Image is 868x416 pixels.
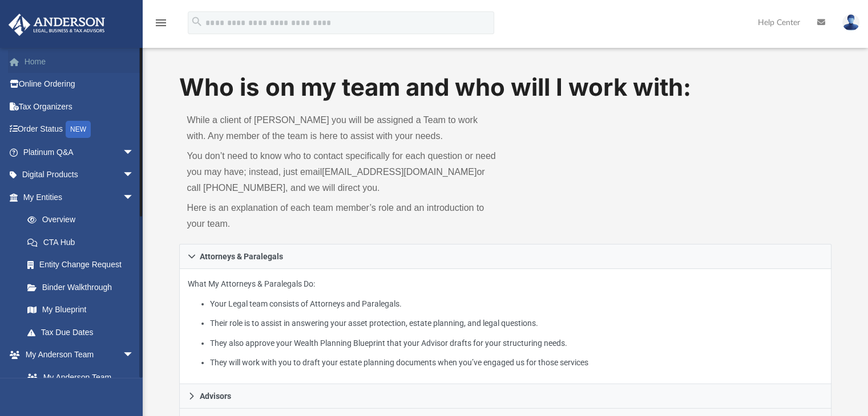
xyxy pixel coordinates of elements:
a: menu [154,22,168,30]
a: Home [8,50,151,73]
span: Advisors [200,392,231,400]
li: They will work with you to draft your estate planning documents when you’ve engaged us for those ... [210,356,823,370]
div: Attorneys & Paralegals [179,269,832,385]
a: Attorneys & Paralegals [179,244,832,269]
i: menu [154,16,168,30]
a: My Anderson Team [16,366,140,389]
img: User Pic [842,14,859,31]
span: arrow_drop_down [123,344,146,367]
p: Here is an explanation of each team member’s role and an introduction to your team. [187,200,498,232]
a: Online Ordering [8,73,151,96]
a: Advisors [179,384,832,409]
h1: Who is on my team and who will I work with: [179,71,832,104]
a: Platinum Q&Aarrow_drop_down [8,141,151,164]
a: Digital Productsarrow_drop_down [8,164,151,186]
span: arrow_drop_down [123,186,146,209]
li: They also approve your Wealth Planning Blueprint that your Advisor drafts for your structuring ne... [210,336,823,350]
a: Order StatusNEW [8,118,151,141]
li: Your Legal team consists of Attorneys and Paralegals. [210,297,823,311]
a: My Entitiesarrow_drop_down [8,186,151,209]
a: Tax Organizers [8,95,151,118]
a: My Anderson Teamarrow_drop_down [8,344,146,366]
p: You don’t need to know who to contact specifically for each question or need you may have; instea... [187,148,498,196]
a: [EMAIL_ADDRESS][DOMAIN_NAME] [322,167,477,177]
div: NEW [66,121,91,138]
img: Anderson Advisors Platinum Portal [5,14,108,36]
p: While a client of [PERSON_NAME] you will be assigned a Team to work with. Any member of the team ... [187,112,498,144]
a: Tax Due Dates [16,321,151,344]
a: CTA Hub [16,231,151,254]
span: arrow_drop_down [123,164,146,187]
li: Their role is to assist in answering your asset protection, estate planning, and legal questions. [210,316,823,331]
span: arrow_drop_down [123,141,146,164]
a: Binder Walkthrough [16,276,151,299]
a: Entity Change Request [16,254,151,276]
i: search [191,15,203,28]
a: Overview [16,209,151,231]
p: What My Attorneys & Paralegals Do: [188,277,823,370]
a: My Blueprint [16,299,146,321]
span: Attorneys & Paralegals [200,252,283,260]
